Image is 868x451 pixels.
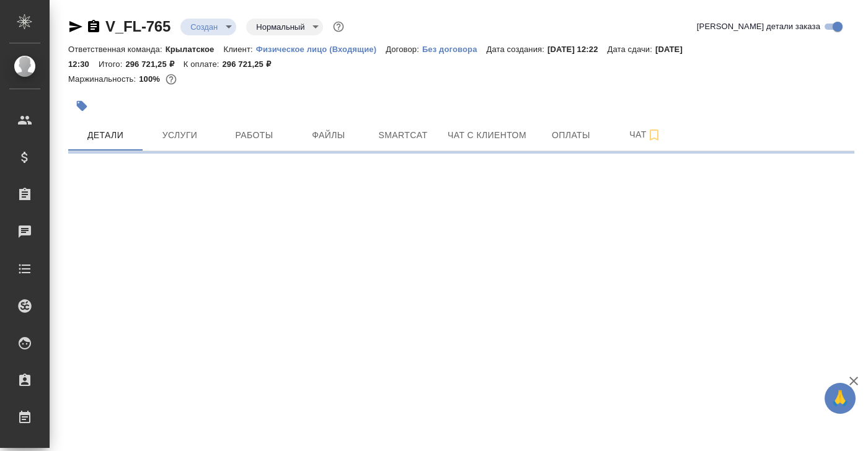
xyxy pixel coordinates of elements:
[150,128,210,143] span: Услуги
[256,43,386,54] a: Физическое лицо (Входящие)
[86,19,101,34] button: Скопировать ссылку
[187,22,221,32] button: Создан
[616,127,675,142] span: Чат
[68,92,95,120] button: Добавить тэг
[125,59,183,69] p: 296 721,25 ₽
[68,74,139,84] p: Маржинальность:
[224,128,284,143] span: Работы
[448,128,526,143] span: Чат с клиентом
[422,45,487,54] p: Без договора
[330,19,347,35] button: Доп статусы указывают на важность/срочность заказа
[373,128,433,143] span: Smartcat
[299,128,358,143] span: Файлы
[825,383,856,414] button: 🙏
[386,45,422,54] p: Договор:
[647,128,662,142] svg: Подписаться
[105,18,170,35] a: V_FL-765
[608,45,655,54] p: Дата сдачи:
[68,45,166,54] p: Ответственная команда:
[422,43,487,54] a: Без договора
[139,74,163,84] p: 100%
[76,128,135,143] span: Детали
[256,45,386,54] p: Физическое лицо (Входящие)
[223,45,255,54] p: Клиент:
[246,19,323,35] div: Создан
[541,128,601,143] span: Оплаты
[184,59,223,69] p: К оплате:
[180,19,236,35] div: Создан
[830,385,851,411] span: 🙏
[68,19,83,34] button: Скопировать ссылку для ЯМессенджера
[252,22,308,32] button: Нормальный
[487,45,547,54] p: Дата создания:
[163,71,179,87] button: 0.00 RUB;
[222,59,280,69] p: 296 721,25 ₽
[697,20,820,33] span: [PERSON_NAME] детали заказа
[166,45,224,54] p: Крылатское
[99,59,125,69] p: Итого:
[547,45,608,54] p: [DATE] 12:22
